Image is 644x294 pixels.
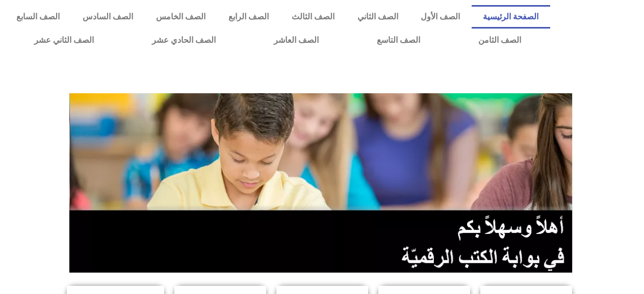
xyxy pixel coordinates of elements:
[71,5,145,29] a: الصف السادس
[346,5,409,29] a: الصف الثاني
[5,5,71,29] a: الصف السابع
[5,29,123,52] a: الصف الثاني عشر
[409,5,472,29] a: الصف الأول
[280,5,346,29] a: الصف الثالث
[217,5,280,29] a: الصف الرابع
[145,5,217,29] a: الصف الخامس
[348,29,449,52] a: الصف التاسع
[472,5,550,29] a: الصفحة الرئيسية
[449,29,550,52] a: الصف الثامن
[245,29,348,52] a: الصف العاشر
[123,29,245,52] a: الصف الحادي عشر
